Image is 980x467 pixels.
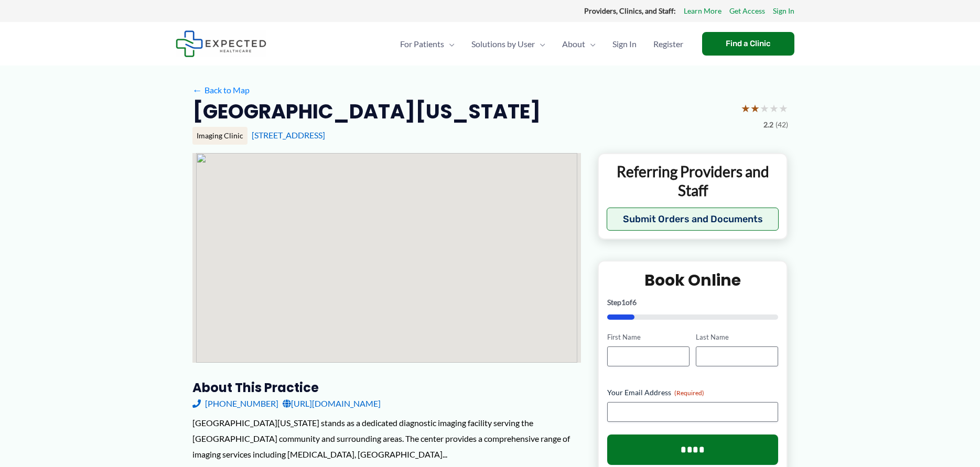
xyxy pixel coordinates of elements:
[607,299,779,306] p: Step of
[612,26,637,62] span: Sign In
[645,26,692,62] a: Register
[584,6,676,15] strong: Providers, Clinics, and Staff:
[750,99,760,118] span: ★
[696,332,778,342] label: Last Name
[604,26,645,62] a: Sign In
[729,4,765,18] a: Get Access
[444,26,455,62] span: Menu Toggle
[192,415,581,462] div: [GEOGRAPHIC_DATA][US_STATE] stands as a dedicated diagnostic imaging facility serving the [GEOGRA...
[684,4,721,18] a: Learn More
[252,130,325,140] a: [STREET_ADDRESS]
[741,99,750,118] span: ★
[621,298,626,307] span: 1
[554,26,604,62] a: AboutMenu Toggle
[192,379,581,396] h3: About this practice
[607,387,779,398] label: Your Email Address
[760,99,769,118] span: ★
[192,127,247,145] div: Imaging Clinic
[607,270,779,290] h2: Book Online
[400,26,444,62] span: For Patients
[702,32,794,56] a: Find a Clinic
[192,99,541,124] h2: [GEOGRAPHIC_DATA][US_STATE]
[674,389,704,397] span: (Required)
[585,26,596,62] span: Menu Toggle
[763,118,773,132] span: 2.2
[607,332,690,342] label: First Name
[769,99,779,118] span: ★
[392,26,463,62] a: For PatientsMenu Toggle
[773,4,794,18] a: Sign In
[192,396,278,411] a: [PHONE_NUMBER]
[176,30,266,57] img: Expected Healthcare Logo - side, dark font, small
[192,85,202,95] span: ←
[779,99,788,118] span: ★
[653,26,683,62] span: Register
[562,26,585,62] span: About
[471,26,535,62] span: Solutions by User
[535,26,545,62] span: Menu Toggle
[192,82,250,98] a: ←Back to Map
[392,26,692,62] nav: Primary Site Navigation
[776,118,788,132] span: (42)
[607,208,779,231] button: Submit Orders and Documents
[607,162,779,200] p: Referring Providers and Staff
[283,396,381,411] a: [URL][DOMAIN_NAME]
[632,298,637,307] span: 6
[463,26,554,62] a: Solutions by UserMenu Toggle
